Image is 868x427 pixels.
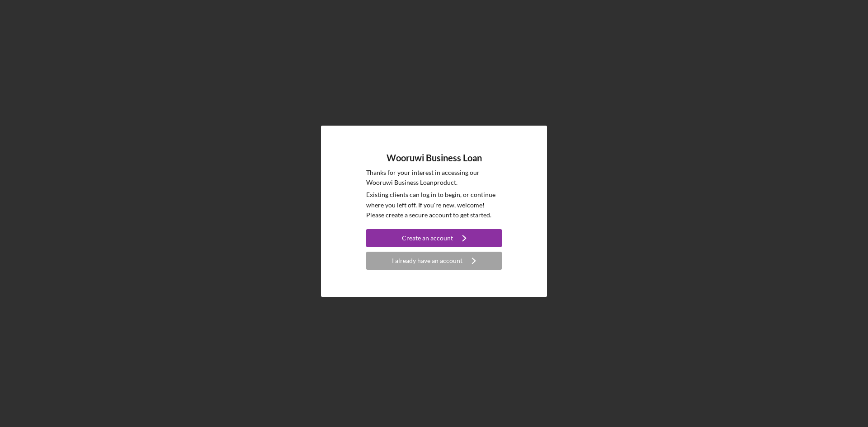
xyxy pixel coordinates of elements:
[366,229,502,249] a: Create an account
[387,153,482,163] h4: Wooruwi Business Loan
[402,229,453,247] div: Create an account
[366,168,502,188] p: Thanks for your interest in accessing our Wooruwi Business Loan product.
[366,252,502,270] button: I already have an account
[392,252,462,270] div: I already have an account
[366,229,502,247] button: Create an account
[366,190,502,220] p: Existing clients can log in to begin, or continue where you left off. If you're new, welcome! Ple...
